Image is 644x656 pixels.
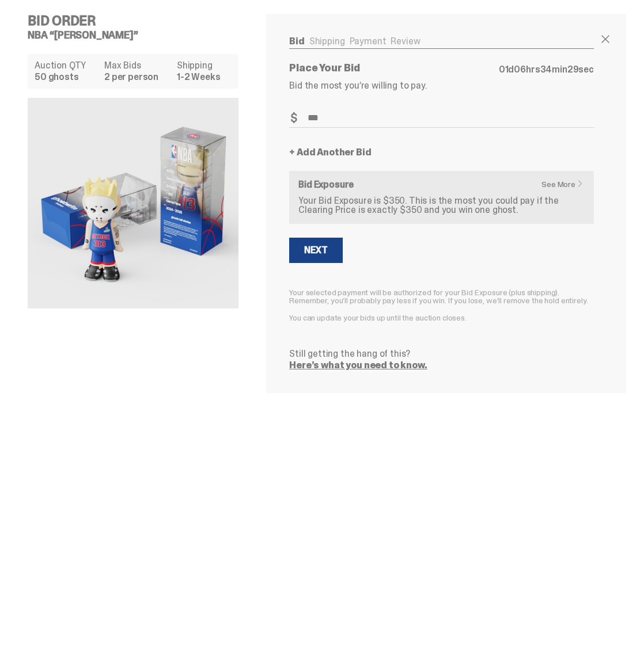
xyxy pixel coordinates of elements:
p: d hrs min sec [499,65,594,74]
span: $ [290,112,297,124]
span: 34 [540,63,552,75]
p: Your Bid Exposure is $350. This is the most you could pay if the Clearing Price is exactly $350 a... [298,196,585,215]
p: Your selected payment will be authorized for your Bid Exposure (plus shipping). Remember, you’ll ... [289,288,594,304]
dt: Max Bids [104,61,170,70]
dt: Auction QTY [35,61,97,70]
div: Next [304,246,327,255]
span: 29 [567,63,579,75]
p: Bid the most you’re willing to pay. [289,81,594,90]
a: Here’s what you need to know. [289,359,427,371]
h4: Bid Order [28,14,248,28]
p: Still getting the hang of this? [289,349,594,358]
span: 06 [514,63,526,75]
a: See More [541,180,589,188]
span: 01 [499,63,509,75]
h5: NBA “[PERSON_NAME]” [28,30,248,40]
dd: 2 per person [104,73,170,82]
h6: Bid Exposure [298,180,585,189]
p: You can update your bids up until the auction closes. [289,314,594,322]
img: product image [28,98,238,308]
dd: 50 ghosts [35,73,97,82]
button: Next [289,238,342,263]
p: Place Your Bid [289,63,499,73]
dt: Shipping [177,61,232,70]
dd: 1-2 Weeks [177,73,232,82]
a: + Add Another Bid [289,148,371,157]
a: Bid [289,35,305,47]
